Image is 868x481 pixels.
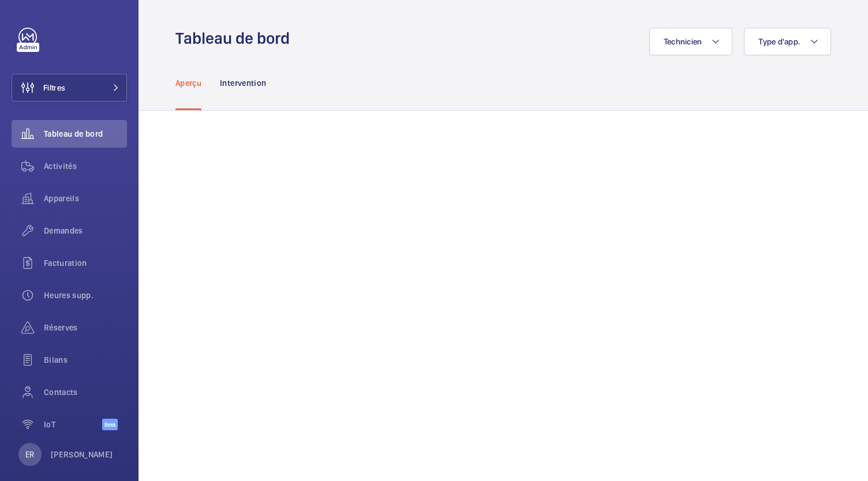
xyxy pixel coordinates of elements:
[44,225,127,236] span: Demandes
[664,37,702,46] span: Technicien
[12,74,127,102] button: Filtres
[758,37,800,46] span: Type d'app.
[175,28,297,49] h1: Tableau de bord
[44,128,127,140] span: Tableau de bord
[44,290,127,301] span: Heures supp.
[51,449,113,460] p: [PERSON_NAME]
[44,386,127,398] span: Contacts
[649,28,733,55] button: Technicien
[44,257,127,269] span: Facturation
[44,193,127,204] span: Appareils
[220,77,266,89] p: Intervention
[25,449,34,460] p: ER
[44,419,102,430] span: IoT
[744,28,831,55] button: Type d'app.
[175,77,201,89] p: Aperçu
[44,160,127,172] span: Activités
[44,354,127,366] span: Bilans
[44,322,127,333] span: Réserves
[43,82,65,93] span: Filtres
[102,419,118,430] span: Beta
